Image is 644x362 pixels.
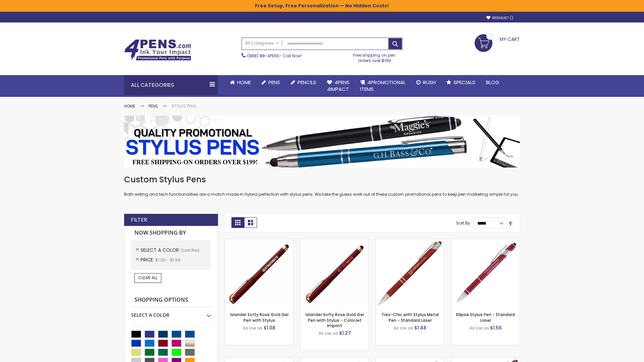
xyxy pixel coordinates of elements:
[242,38,282,49] a: All Categories
[138,275,158,281] span: Clear All
[355,75,411,97] a: 4PROMOTIONALITEMS
[124,103,135,109] a: Home
[264,324,275,331] span: $1.08
[298,79,316,86] span: Pencils
[441,75,481,90] a: Specials
[394,325,413,331] span: As low as
[225,239,293,307] img: Islander Softy Rose Gold Gel Pen with Stylus-Dark Red
[360,79,406,93] span: 4PROMOTIONAL ITEMS
[327,79,350,93] span: 4Pens 4impact
[247,53,302,59] span: - Call Now!
[131,226,211,240] strong: Now Shopping by
[322,75,355,97] a: 4Pens4impact
[171,103,196,109] strong: Stylus Pens
[451,239,520,244] a: Ellipse Stylus Pen - Standard Laser-Dark Red
[131,293,211,307] strong: Shopping Options
[124,75,218,95] div: All Categories
[141,256,155,263] span: Price
[306,312,364,328] a: Islander Softy Rose Gold Gel Pen with Stylus - ColorJet Imprint
[124,174,520,185] h1: Custom Stylus Pens
[231,217,244,228] strong: Grid
[256,75,285,90] a: Pens
[423,79,436,86] span: Rush
[243,325,263,331] span: As low as
[181,247,199,253] span: Dark Red
[141,247,181,253] span: Select A Color
[411,75,441,90] a: Rush
[490,324,502,331] span: $1.56
[124,39,191,61] img: 4Pens Custom Pens and Promotional Products
[456,312,515,323] a: Ellipse Stylus Pen - Standard Laser
[486,79,499,86] span: Blog
[414,324,426,331] span: $1.48
[453,79,475,86] span: Specials
[149,103,158,109] a: Pens
[346,50,403,63] div: Free shipping on pen orders over $199
[285,75,322,90] a: Pencils
[131,307,211,318] div: Select A Color
[381,312,439,323] a: Tres-Chic with Stylus Metal Pen - Standard Laser
[230,312,288,323] a: Islander Softy Rose Gold Gel Pen with Stylus
[268,79,280,86] span: Pens
[376,239,444,244] a: Tres-Chic with Stylus Metal Pen - Standard Laser-Dark Red
[481,75,504,90] a: Blog
[486,15,513,20] a: Wishlist
[124,116,520,168] img: Stylus Pens
[124,174,520,197] div: Both writing and tech functionalities are a match made in hybrid perfection with stylus pens. We ...
[225,75,256,90] a: Home
[245,41,279,46] span: All Categories
[155,257,180,263] span: $1.00 - $1.99
[135,273,161,283] a: Clear All
[301,239,369,307] img: Islander Softy Rose Gold Gel Pen with Stylus - ColorJet Imprint-Dark Red
[301,239,369,244] a: Islander Softy Rose Gold Gel Pen with Stylus - ColorJet Imprint-Dark Red
[339,330,351,337] span: $1.27
[225,239,293,244] a: Islander Softy Rose Gold Gel Pen with Stylus-Dark Red
[470,325,489,331] span: As low as
[451,239,520,307] img: Ellipse Stylus Pen - Standard Laser-Dark Red
[376,239,444,307] img: Tres-Chic with Stylus Metal Pen - Standard Laser-Dark Red
[131,216,147,224] strong: Filter
[237,79,251,86] span: Home
[319,330,338,336] span: As low as
[247,53,279,59] a: (888) 88-4PENS
[456,220,470,226] label: Sort By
